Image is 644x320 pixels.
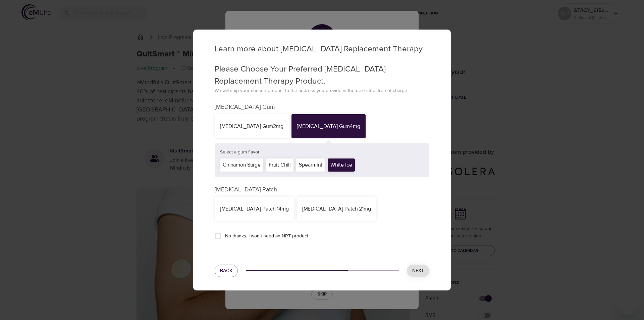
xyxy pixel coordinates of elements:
[215,43,429,55] p: Learn more about [MEDICAL_DATA] Replacement Therapy
[412,267,424,275] span: Next
[297,123,360,130] div: [MEDICAL_DATA] Gum 4mg
[215,63,429,87] p: Please Choose Your Preferred [MEDICAL_DATA] Replacement Therapy Product.
[220,267,232,275] span: Back
[296,158,325,172] div: Spearmint
[215,265,238,277] button: Back
[220,149,424,156] p: Select a gum flavor
[328,158,355,172] div: White Ice
[220,205,289,213] div: [MEDICAL_DATA] Patch 14mg
[302,205,371,213] div: [MEDICAL_DATA] Patch 21mg
[220,158,263,172] div: Cinnamon Surge
[215,185,429,194] p: [MEDICAL_DATA] Patch
[225,233,308,240] span: No thanks, I won't need an NRT product
[266,158,293,172] div: Fruit Chill
[220,123,283,130] div: [MEDICAL_DATA] Gum 2mg
[215,87,429,94] p: We will ship your chosen product to the address you provide in the next step, free of charge.
[215,102,429,111] p: [MEDICAL_DATA] Gum
[407,265,429,277] button: Next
